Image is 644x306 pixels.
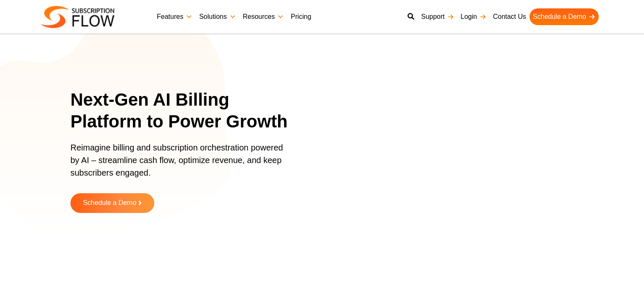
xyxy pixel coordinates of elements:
h1: Next-Gen AI Billing Platform to Power Growth [70,89,299,133]
a: Schedule a Demo [70,193,154,213]
p: Reimagine billing and subscription orchestration powered by AI – streamline cash flow, optimize r... [70,141,288,187]
a: Schedule a Demo [530,8,599,25]
a: Pricing [287,8,314,25]
a: Solutions [196,8,239,25]
a: Contact Us [490,8,530,25]
img: Subscriptionflow [41,6,114,28]
a: Resources [239,8,287,25]
span: Schedule a Demo [83,200,136,207]
a: Support [418,8,457,25]
a: Features [153,8,196,25]
a: Login [457,8,490,25]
